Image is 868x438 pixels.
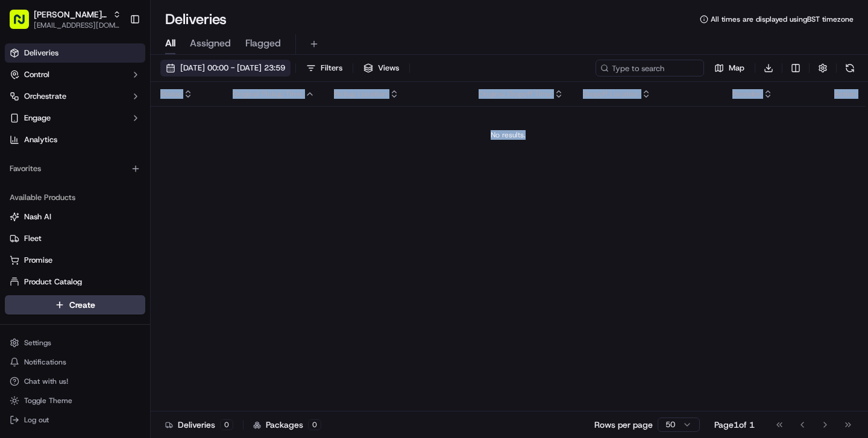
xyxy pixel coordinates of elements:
[594,419,653,431] p: Rows per page
[24,277,82,287] span: Product Catalog
[334,89,387,99] span: Pickup Location
[301,60,348,77] button: Filters
[12,115,34,137] img: 1736555255976-a54dd68f-1ca7-489b-9aae-adbdc363a1c4
[24,396,72,405] span: Toggle Theme
[5,207,145,227] button: Nash AI
[5,130,145,149] a: Analytics
[54,115,198,127] div: Start new chat
[24,338,51,348] span: Settings
[5,272,145,292] button: Product Catalog
[180,63,285,74] span: [DATE] 00:00 - [DATE] 23:59
[165,419,233,431] div: Deliveries
[5,229,145,248] button: Fleet
[729,63,744,74] span: Map
[24,211,51,222] span: Nash AI
[160,89,181,99] span: Status
[5,354,145,371] button: Notifications
[7,264,97,286] a: 📗Knowledge Base
[25,115,47,137] img: 1727276513143-84d647e1-66c0-4f92-a045-3c9f9f5dfd92
[37,219,160,229] span: [PERSON_NAME] [PERSON_NAME]
[114,269,193,281] span: API Documentation
[69,299,95,311] span: Create
[85,298,146,308] a: Powered byPylon
[24,69,49,80] span: Control
[24,134,57,145] span: Analytics
[5,108,145,128] button: Engage
[34,20,121,30] button: [EMAIL_ADDRESS][DOMAIN_NAME]
[24,220,34,230] img: 1736555255976-a54dd68f-1ca7-489b-9aae-adbdc363a1c4
[834,89,856,99] div: Action
[10,211,140,222] a: Nash AI
[5,392,145,409] button: Toggle Theme
[479,89,552,99] span: Original Dropoff Time
[12,12,36,36] img: Nash
[162,219,166,229] span: •
[5,5,125,34] button: [PERSON_NAME]'s Original[EMAIL_ADDRESS][DOMAIN_NAME]
[253,419,321,431] div: Packages
[711,14,854,24] span: All times are displayed using BST timezone
[5,251,145,270] button: Promise
[165,10,227,29] h1: Deliveries
[97,264,198,286] a: 💻API Documentation
[31,78,217,90] input: Got a question? Start typing here...
[12,175,31,195] img: Bea Lacdao
[308,419,321,430] div: 0
[5,334,145,351] button: Settings
[841,60,858,77] button: Refresh
[596,60,704,77] input: Type to search
[165,36,175,51] span: All
[10,255,140,266] a: Promise
[24,255,52,266] span: Promise
[5,87,145,106] button: Orchestrate
[5,295,145,314] button: Create
[12,48,219,67] p: Welcome 👋
[378,63,399,74] span: Views
[24,91,66,102] span: Orchestrate
[714,419,755,431] div: Page 1 of 1
[107,187,131,196] span: [DATE]
[24,233,42,244] span: Fleet
[12,157,81,166] div: Past conversations
[24,377,68,386] span: Chat with us!
[24,187,34,197] img: 1736555255976-a54dd68f-1ca7-489b-9aae-adbdc363a1c4
[187,154,219,169] button: See all
[160,60,291,77] button: [DATE] 00:00 - [DATE] 23:59
[5,65,145,84] button: Control
[120,299,146,308] span: Pylon
[233,89,303,99] span: Original Pickup Time
[24,269,92,281] span: Knowledge Base
[24,48,58,58] span: Deliveries
[5,373,145,390] button: Chat with us!
[24,357,66,367] span: Notifications
[245,36,281,51] span: Flagged
[169,219,193,229] span: [DATE]
[12,208,31,227] img: Joana Marie Avellanoza
[24,415,49,425] span: Log out
[24,113,51,124] span: Engage
[583,89,639,99] span: Dropoff Location
[12,271,22,280] div: 📗
[732,89,761,99] span: Provider
[54,127,166,137] div: We're available if you need us!
[205,119,219,133] button: Start new chat
[10,233,140,244] a: Fleet
[5,188,145,207] div: Available Products
[34,8,108,20] button: [PERSON_NAME]'s Original
[5,411,145,428] button: Log out
[5,43,145,63] a: Deliveries
[220,419,233,430] div: 0
[321,63,342,74] span: Filters
[37,187,98,196] span: [PERSON_NAME]
[100,187,104,196] span: •
[156,130,861,140] div: No results.
[190,36,231,51] span: Assigned
[709,60,750,77] button: Map
[358,60,404,77] button: Views
[5,159,145,178] div: Favorites
[10,277,140,287] a: Product Catalog
[102,271,112,280] div: 💻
